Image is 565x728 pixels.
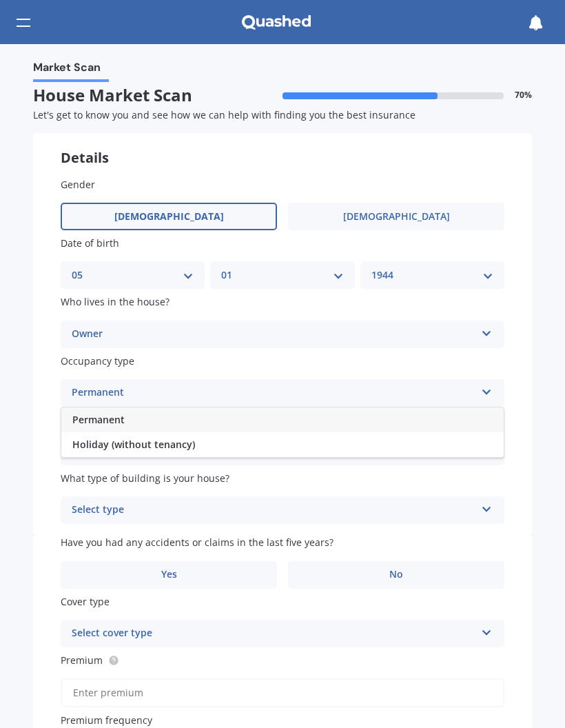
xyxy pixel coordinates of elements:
[61,714,152,727] span: Premium frequency
[61,296,169,309] span: Who lives in the house?
[161,569,177,580] span: Yes
[72,438,195,451] span: Holiday (without tenancy)
[72,502,475,518] div: Select type
[33,61,101,79] span: Market Scan
[72,385,475,401] div: Permanent
[61,595,110,608] span: Cover type
[61,678,504,707] input: Enter premium
[61,472,229,485] span: What type of building is your house?
[61,236,119,250] span: Date of birth
[33,85,282,105] span: House Market Scan
[72,625,475,642] div: Select cover type
[72,413,125,426] span: Permanent
[61,354,134,367] span: Occupancy type
[515,90,532,100] span: 70 %
[61,536,333,549] span: Have you had any accidents or claims in the last five years?
[33,108,415,121] span: Let's get to know you and see how we can help with finding you the best insurance
[114,211,224,223] span: [DEMOGRAPHIC_DATA]
[343,211,450,223] span: [DEMOGRAPHIC_DATA]
[72,326,475,343] div: Owner
[33,133,532,166] div: Details
[389,569,403,580] span: No
[61,654,103,667] span: Premium
[61,178,95,191] span: Gender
